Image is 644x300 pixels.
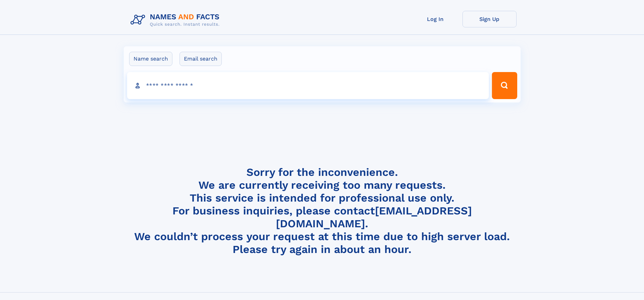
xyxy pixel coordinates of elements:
[492,72,517,99] button: Search Button
[129,52,172,66] label: Name search
[127,72,489,99] input: search input
[128,166,517,256] h4: Sorry for the inconvenience. We are currently receiving too many requests. This service is intend...
[462,11,517,27] a: Sign Up
[128,11,225,29] img: Logo Names and Facts
[408,11,462,27] a: Log In
[180,52,222,66] label: Email search
[276,204,472,230] a: [EMAIL_ADDRESS][DOMAIN_NAME]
